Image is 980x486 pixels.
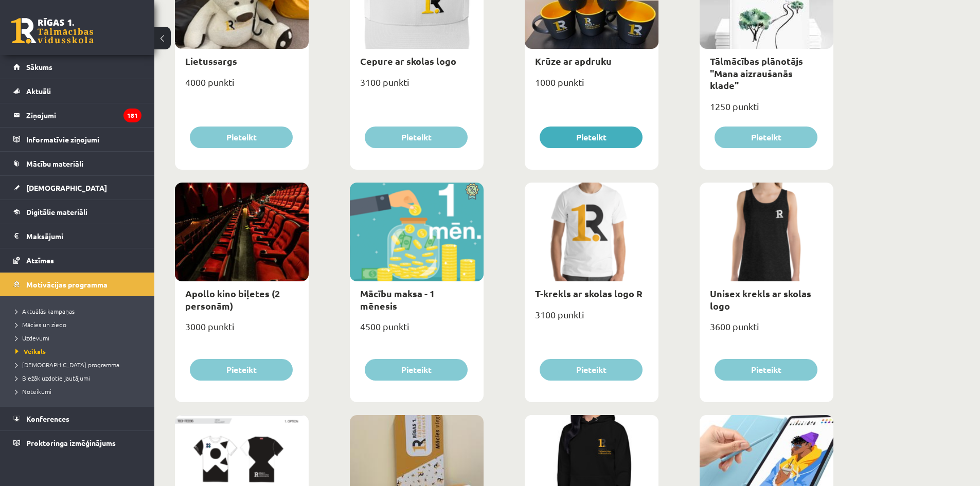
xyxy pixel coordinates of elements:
span: Atzīmes [26,256,54,265]
span: [DEMOGRAPHIC_DATA] programma [15,361,119,369]
img: Atlaide [460,183,484,200]
a: Maksājumi [13,224,141,248]
legend: Maksājumi [26,224,141,248]
i: 181 [123,109,141,122]
span: Motivācijas programma [26,280,108,289]
span: Aktuālās kampaņas [15,307,75,315]
span: Digitālie materiāli [26,207,87,217]
a: [DEMOGRAPHIC_DATA] [13,176,141,200]
a: Informatīvie ziņojumi [13,128,141,151]
button: Pieteikt [365,359,468,381]
div: 4000 punkti [175,74,309,99]
div: 1250 punkti [700,98,833,123]
a: Unisex krekls ar skolas logo [710,287,811,311]
div: 3100 punkti [525,306,658,332]
span: [DEMOGRAPHIC_DATA] [26,183,107,192]
div: 3100 punkti [350,74,484,99]
a: Uzdevumi [15,333,144,343]
button: Pieteikt [190,359,293,381]
span: Uzdevumi [15,334,49,342]
button: Pieteikt [365,127,468,148]
a: Konferences [13,407,141,430]
a: Cepure ar skolas logo [360,55,456,67]
div: 1000 punkti [525,74,658,99]
a: T-krekls ar skolas logo R [535,287,643,299]
button: Pieteikt [190,127,293,148]
span: Sākums [26,62,52,71]
span: Proktoringa izmēģinājums [26,438,116,447]
a: Digitālie materiāli [13,200,141,224]
a: Tālmācības plānotājs "Mana aizraušanās klade" [710,55,803,91]
span: Konferences [26,414,69,423]
a: Lietussargs [185,55,237,67]
a: Apollo kino biļetes (2 personām) [185,287,280,311]
button: Pieteikt [715,127,817,148]
a: Noteikumi [15,387,144,396]
span: Noteikumi [15,387,51,395]
button: Pieteikt [540,359,643,381]
a: Veikals [15,347,144,356]
span: Veikals [15,347,46,355]
a: Ziņojumi181 [13,103,141,127]
a: Biežāk uzdotie jautājumi [15,373,144,383]
legend: Ziņojumi [26,103,141,127]
a: Atzīmes [13,248,141,272]
a: Aktuāli [13,79,141,103]
span: Mācību materiāli [26,159,83,168]
div: 4500 punkti [350,318,484,344]
a: Motivācijas programma [13,273,141,296]
a: Krūze ar apdruku [535,55,612,67]
a: Mācību maksa - 1 mēnesis [360,287,435,311]
div: 3600 punkti [700,318,833,344]
button: Pieteikt [540,127,643,148]
span: Biežāk uzdotie jautājumi [15,374,90,382]
legend: Informatīvie ziņojumi [26,128,141,151]
a: Mācību materiāli [13,152,141,175]
a: Proktoringa izmēģinājums [13,431,141,455]
div: 3000 punkti [175,318,309,344]
a: Sākums [13,55,141,79]
button: Pieteikt [715,359,817,381]
span: Mācies un ziedo [15,320,66,329]
a: Aktuālās kampaņas [15,307,144,316]
a: Mācies un ziedo [15,320,144,329]
a: [DEMOGRAPHIC_DATA] programma [15,360,144,369]
span: Aktuāli [26,86,51,96]
a: Rīgas 1. Tālmācības vidusskola [11,18,94,44]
